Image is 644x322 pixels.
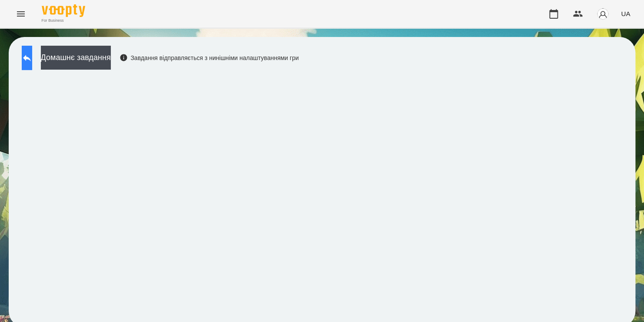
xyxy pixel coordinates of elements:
button: Menu [10,3,31,24]
div: Завдання відправляється з нинішніми налаштуваннями гри [120,54,299,62]
span: UA [621,9,630,18]
button: Домашнє завдання [41,46,111,70]
img: avatar_s.png [597,8,609,20]
img: Voopty Logo [42,4,85,17]
span: For Business [42,18,85,23]
button: UA [617,6,634,22]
